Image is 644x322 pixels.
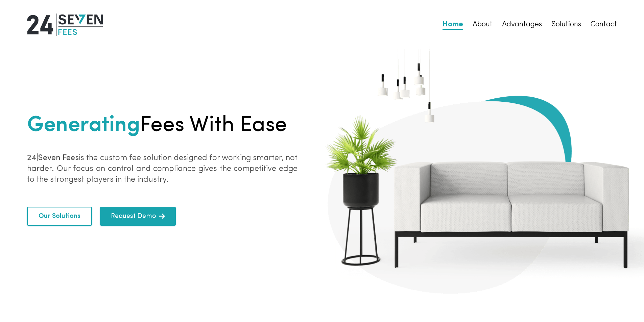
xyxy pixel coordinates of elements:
b: Generating [27,115,140,137]
a: Solutions [551,20,581,29]
button: Our Solutions [27,207,92,226]
a: Contact [591,20,617,29]
a: Home [443,20,463,29]
img: 24|Seven Fees banner desk [314,32,644,303]
img: 24|Seven Fees Logo [27,14,103,36]
a: About [473,20,493,29]
a: Advantages [502,20,542,29]
h1: Fees with ease [27,109,297,142]
button: Request Demo [100,207,176,226]
p: is the custom fee solution designed for working smarter, not harder. Our focus on control and com... [27,153,297,185]
b: 24|Seven Fees [27,154,79,162]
